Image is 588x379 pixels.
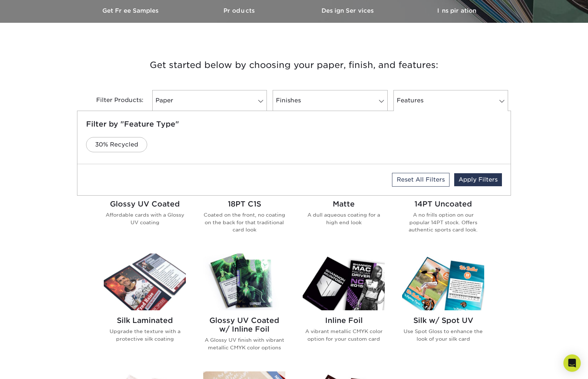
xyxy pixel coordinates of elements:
img: Glossy UV Coated w/ Inline Foil Trading Cards [203,254,285,310]
h3: Get Free Samples [77,7,186,14]
h2: 18PT C1S [203,200,285,208]
h2: Matte [303,200,385,208]
h2: Glossy UV Coated w/ Inline Foil [203,316,285,333]
p: Upgrade the texture with a protective silk coating [104,328,186,342]
a: Finishes [273,90,387,111]
a: Paper [152,90,267,111]
a: Apply Filters [454,173,502,186]
h3: Inspiration [402,7,511,14]
img: Silk w/ Spot UV Trading Cards [402,254,484,310]
h2: 14PT Uncoated [402,200,484,208]
p: Coated on the front, no coating on the back for that traditional card look [203,211,285,233]
h3: Get started below by choosing your paper, finish, and features: [82,49,506,81]
a: Silk Laminated Trading Cards Silk Laminated Upgrade the texture with a protective silk coating [104,254,186,363]
a: Reset All Filters [392,173,449,187]
p: A vibrant metallic CMYK color option for your custom card [303,328,385,342]
h2: Silk Laminated [104,316,186,325]
div: Open Intercom Messenger [563,354,581,372]
h5: Filter by "Feature Type" [86,120,502,128]
h2: Glossy UV Coated [104,200,186,208]
p: Affordable cards with a Glossy UV coating [104,211,186,226]
p: A no frills option on our popular 14PT stock. Offers authentic sports card look. [402,211,484,233]
div: Filter Products: [77,90,149,111]
p: A dull aqueous coating for a high end look [303,211,385,226]
h3: Design Services [294,7,402,14]
h3: Products [186,7,294,14]
a: Inline Foil Trading Cards Inline Foil A vibrant metallic CMYK color option for your custom card [303,254,385,363]
img: Silk Laminated Trading Cards [104,254,186,310]
a: Features [393,90,508,111]
a: 30% Recycled [86,137,147,152]
a: Silk w/ Spot UV Trading Cards Silk w/ Spot UV Use Spot Gloss to enhance the look of your silk card [402,254,484,363]
p: A Glossy UV finish with vibrant metallic CMYK color options [203,336,285,351]
p: Use Spot Gloss to enhance the look of your silk card [402,328,484,342]
h2: Silk w/ Spot UV [402,316,484,325]
img: Inline Foil Trading Cards [303,254,385,310]
h2: Inline Foil [303,316,385,325]
a: Glossy UV Coated w/ Inline Foil Trading Cards Glossy UV Coated w/ Inline Foil A Glossy UV finish ... [203,254,285,363]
